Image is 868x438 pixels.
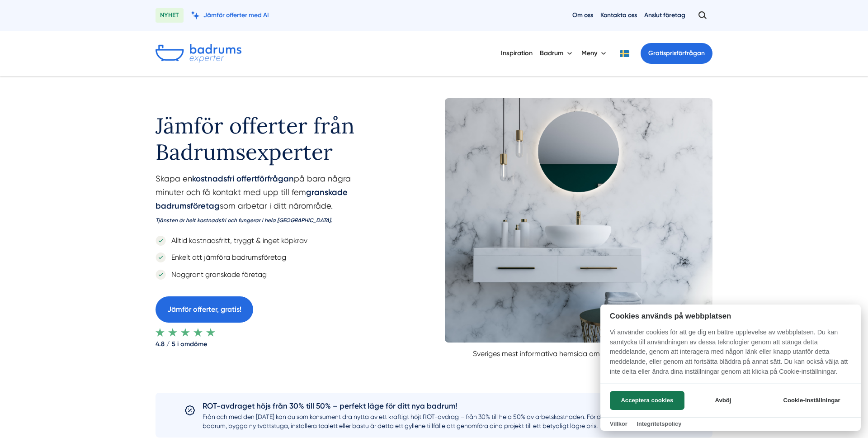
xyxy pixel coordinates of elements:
p: Vi använder cookies för att ge dig en bättre upplevelse av webbplatsen. Du kan samtycka till anvä... [600,328,861,383]
button: Acceptera cookies [610,391,684,410]
a: Integritetspolicy [637,420,681,427]
h2: Cookies används på webbplatsen [600,312,861,320]
a: Villkor [610,420,627,427]
button: Avböj [687,391,759,410]
button: Cookie-inställningar [772,391,851,410]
